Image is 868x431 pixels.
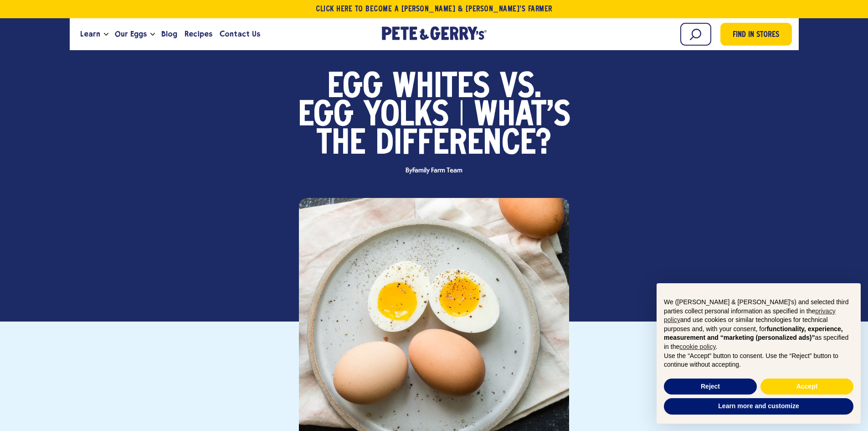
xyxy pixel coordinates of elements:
[80,28,100,40] span: Learn
[327,74,383,102] span: Egg
[150,33,155,36] button: Open the dropdown menu for Our Eggs
[412,167,462,174] span: Family Farm Team
[364,102,449,130] span: Yolks
[393,74,490,102] span: Whites
[401,167,467,174] span: By
[459,102,464,130] span: |
[664,379,757,395] button: Reject
[161,28,177,40] span: Blog
[760,379,853,395] button: Accept
[375,130,551,159] span: Difference?
[474,102,570,130] span: What's
[77,22,104,47] a: Learn
[181,22,216,47] a: Recipes
[680,23,711,46] input: Search
[298,102,354,130] span: Egg
[720,23,792,46] a: Find in Stores
[679,343,715,350] a: cookie policy
[158,22,181,47] a: Blog
[216,22,264,47] a: Contact Us
[111,22,150,47] a: Our Eggs
[185,28,212,40] span: Recipes
[104,33,108,36] button: Open the dropdown menu for Learn
[317,130,365,159] span: the
[220,28,260,40] span: Contact Us
[664,352,853,369] p: Use the “Accept” button to consent. Use the “Reject” button to continue without accepting.
[733,29,779,42] span: Find in Stores
[115,28,147,40] span: Our Eggs
[664,398,853,415] button: Learn more and customize
[664,298,853,352] p: We ([PERSON_NAME] & [PERSON_NAME]'s) and selected third parties collect personal information as s...
[500,74,541,102] span: vs.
